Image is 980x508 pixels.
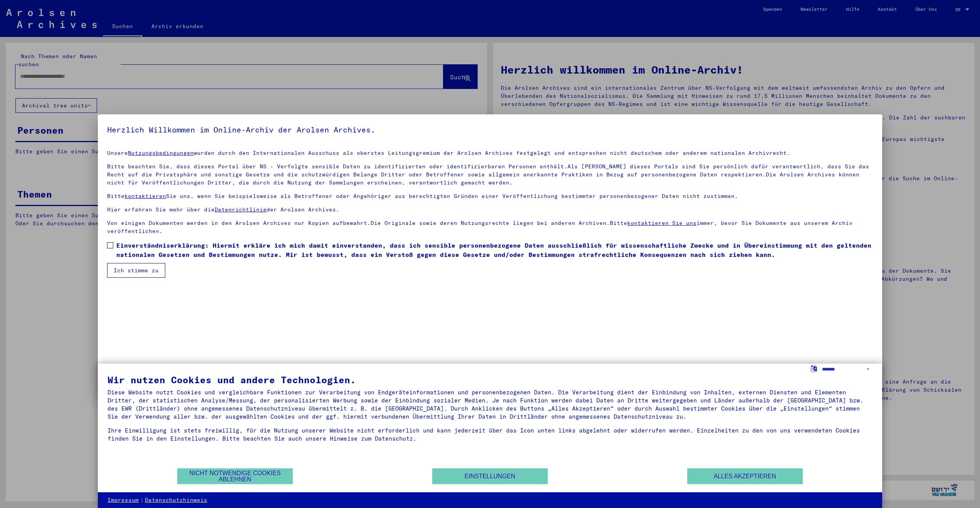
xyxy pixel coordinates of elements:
label: Sprache auswählen [810,365,818,372]
div: Wir nutzen Cookies und andere Technologien. [107,375,872,384]
p: Von einigen Dokumenten werden in den Arolsen Archives nur Kopien aufbewahrt.Die Originale sowie d... [107,219,873,235]
button: Nicht notwendige Cookies ablehnen [177,468,293,484]
span: Einverständniserklärung: Hiermit erkläre ich mich damit einverstanden, dass ich sensible personen... [116,241,873,259]
a: kontaktieren Sie uns [627,220,696,226]
a: Datenrichtlinie [215,206,267,213]
button: Alles akzeptieren [687,468,803,484]
p: Bitte Sie uns, wenn Sie beispielsweise als Betroffener oder Angehöriger aus berechtigten Gründen ... [107,192,873,200]
p: Unsere wurden durch den Internationalen Ausschuss als oberstes Leitungsgremium der Arolsen Archiv... [107,149,873,157]
select: Sprache auswählen [822,364,873,375]
button: Einstellungen [432,468,548,484]
p: Hier erfahren Sie mehr über die der Arolsen Archives. [107,206,873,214]
a: kontaktieren [124,193,166,200]
a: Impressum [107,496,139,504]
h5: Herzlich Willkommen im Online-Archiv der Arolsen Archives. [107,124,873,136]
a: Datenschutzhinweis [145,496,207,504]
p: Bitte beachten Sie, dass dieses Portal über NS - Verfolgte sensible Daten zu identifizierten oder... [107,163,873,187]
a: Nutzungsbedingungen [128,149,194,156]
button: Ich stimme zu [107,263,165,278]
div: Ihre Einwilligung ist stets freiwillig, für die Nutzung unserer Website nicht erforderlich und ka... [107,426,872,443]
div: Diese Website nutzt Cookies und vergleichbare Funktionen zur Verarbeitung von Endgeräteinformatio... [107,388,872,421]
